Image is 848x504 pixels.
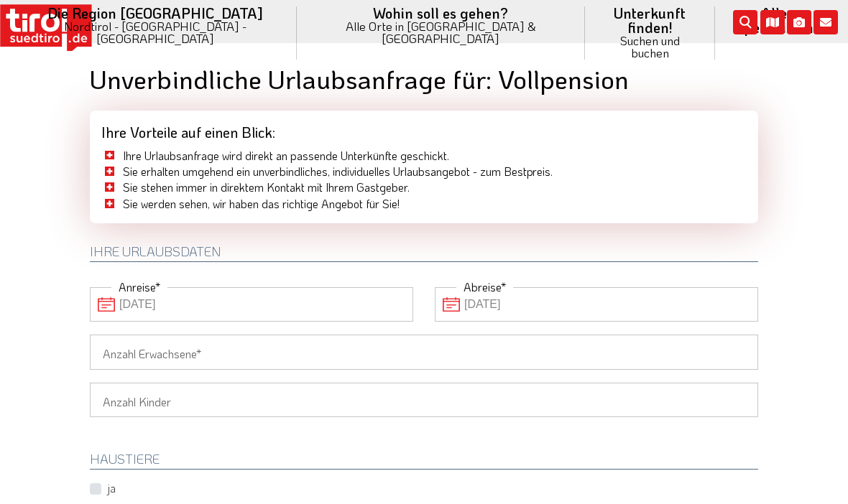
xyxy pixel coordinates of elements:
i: Kontakt [814,10,838,34]
i: Fotogalerie [787,10,811,34]
h2: Ihre Urlaubsdaten [90,245,758,262]
label: ja [107,480,116,496]
h2: HAUSTIERE [90,452,758,470]
small: Nordtirol - [GEOGRAPHIC_DATA] - [GEOGRAPHIC_DATA] [32,20,280,45]
li: Sie erhalten umgehend ein unverbindliches, individuelles Urlaubsangebot - zum Bestpreis. [101,164,747,179]
li: Sie werden sehen, wir haben das richtige Angebot für Sie! [101,196,747,212]
i: Karte öffnen [760,10,785,34]
li: Sie stehen immer in direktem Kontakt mit Ihrem Gastgeber. [101,179,747,195]
small: Alle Orte in [GEOGRAPHIC_DATA] & [GEOGRAPHIC_DATA] [314,20,568,45]
div: Ihre Vorteile auf einen Blick: [90,111,758,148]
h1: Unverbindliche Urlaubsanfrage für: Vollpension [90,65,758,93]
small: Suchen und buchen [602,34,697,59]
li: Ihre Urlaubsanfrage wird direkt an passende Unterkünfte geschickt. [101,148,747,164]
